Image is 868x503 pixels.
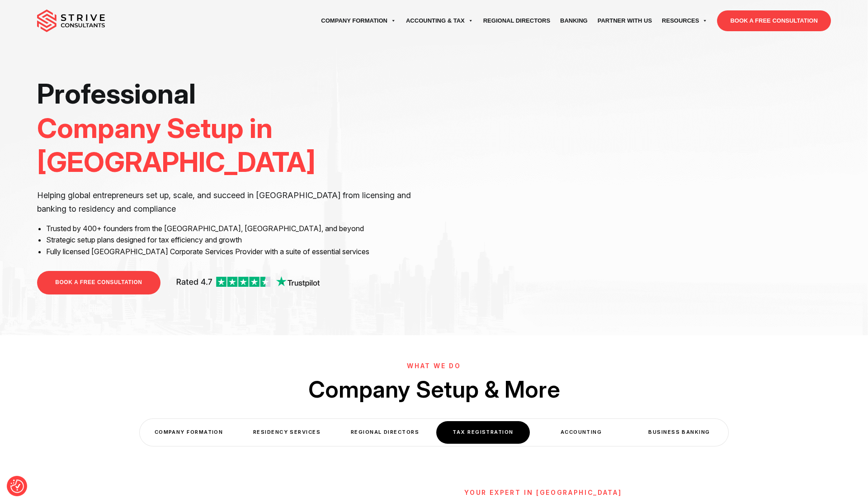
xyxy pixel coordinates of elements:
a: Regional Directors [478,8,555,33]
li: Strategic setup plans designed for tax efficiency and growth [46,234,427,246]
h6: YOUR EXPERT IN [GEOGRAPHIC_DATA] [464,489,838,497]
span: Company Setup in [GEOGRAPHIC_DATA] [37,111,316,179]
div: Tax Registration [436,421,530,443]
a: Partner with Us [593,8,657,33]
li: Fully licensed [GEOGRAPHIC_DATA] Corporate Services Provider with a suite of essential services [46,246,427,258]
iframe: <br /> [441,77,831,296]
img: Revisit consent button [10,479,24,493]
a: BOOK A FREE CONSULTATION [717,10,830,31]
div: Accounting [534,421,628,443]
p: Helping global entrepreneurs set up, scale, and succeed in [GEOGRAPHIC_DATA] from licensing and b... [37,189,427,216]
div: Residency Services [240,421,334,443]
a: BOOK A FREE CONSULTATION [37,271,160,294]
a: Banking [555,8,593,33]
div: Regional Directors [338,421,432,443]
a: Resources [657,8,712,33]
button: Consent Preferences [10,479,24,493]
li: Trusted by 400+ founders from the [GEOGRAPHIC_DATA], [GEOGRAPHIC_DATA], and beyond [46,223,427,235]
div: Business Banking [632,421,726,443]
div: COMPANY FORMATION [142,421,236,443]
a: Accounting & Tax [401,8,478,33]
h1: Professional [37,77,427,180]
img: main-logo.svg [37,9,105,32]
a: Company Formation [316,8,401,33]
